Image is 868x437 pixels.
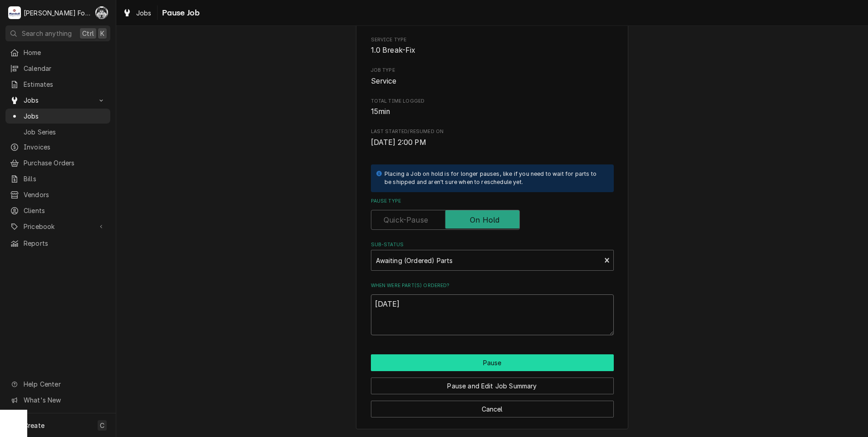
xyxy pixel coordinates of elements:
[5,45,110,60] a: Home
[371,138,426,147] span: [DATE] 2:00 PM
[371,241,614,248] label: Sub-Status
[5,236,110,251] a: Reports
[24,64,106,73] span: Calendar
[371,198,614,205] label: Pause Type
[119,5,155,20] a: Jobs
[371,128,614,148] div: Last Started/Resumed On
[371,77,397,85] span: Service
[371,46,416,55] span: 1.0 Break-Fix
[8,6,21,19] div: Marshall Food Equipment Service's Avatar
[371,371,614,394] div: Button Group Row
[159,7,200,19] span: Pause Job
[371,241,614,271] div: Sub-Status
[5,93,110,108] a: Go to Jobs
[24,190,106,199] span: Vendors
[5,187,110,202] a: Vendors
[371,401,614,417] button: Cancel
[371,98,614,117] div: Total Time Logged
[136,8,152,18] span: Jobs
[371,137,614,148] span: Last Started/Resumed On
[371,198,614,230] div: Pause Type
[5,377,110,392] a: Go to Help Center
[5,61,110,76] a: Calendar
[371,354,614,417] div: Button Group
[22,29,72,38] span: Search anything
[371,76,614,87] span: Job Type
[371,36,614,56] div: Service Type
[24,422,44,429] span: Create
[24,206,106,215] span: Clients
[24,127,106,137] span: Job Series
[371,45,614,56] span: Service Type
[24,142,106,152] span: Invoices
[5,171,110,186] a: Bills
[5,139,110,154] a: Invoices
[371,36,614,44] span: Service Type
[371,106,614,117] span: Total Time Logged
[100,29,104,38] span: K
[95,6,108,19] div: Chris Murphy (103)'s Avatar
[371,294,614,335] textarea: [DATE]
[371,67,614,74] span: Job Type
[371,128,614,135] span: Last Started/Resumed On
[371,107,390,116] span: 15min
[5,77,110,92] a: Estimates
[371,354,614,371] div: Button Group Row
[24,238,106,248] span: Reports
[24,395,105,405] span: What's New
[5,219,110,234] a: Go to Pricebook
[24,174,106,184] span: Bills
[24,158,106,168] span: Purchase Orders
[371,98,614,105] span: Total Time Logged
[24,379,105,389] span: Help Center
[371,282,614,335] div: When were part(s) ordered?
[24,79,106,89] span: Estimates
[24,8,90,18] div: [PERSON_NAME] Food Equipment Service
[371,282,614,289] label: When were part(s) ordered?
[5,109,110,124] a: Jobs
[371,394,614,417] div: Button Group Row
[371,377,614,394] button: Pause and Edit Job Summary
[100,421,104,430] span: C
[24,111,106,121] span: Jobs
[82,29,94,38] span: Ctrl
[371,354,614,371] button: Pause
[24,48,106,57] span: Home
[95,6,108,19] div: C(
[5,155,110,170] a: Purchase Orders
[5,124,110,139] a: Job Series
[371,67,614,86] div: Job Type
[8,6,21,19] div: M
[5,25,110,41] button: Search anythingCtrlK
[24,95,92,105] span: Jobs
[5,392,110,407] a: Go to What's New
[24,222,92,231] span: Pricebook
[5,203,110,218] a: Clients
[385,170,605,187] div: Placing a Job on hold is for longer pauses, like if you need to wait for parts to be shipped and ...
